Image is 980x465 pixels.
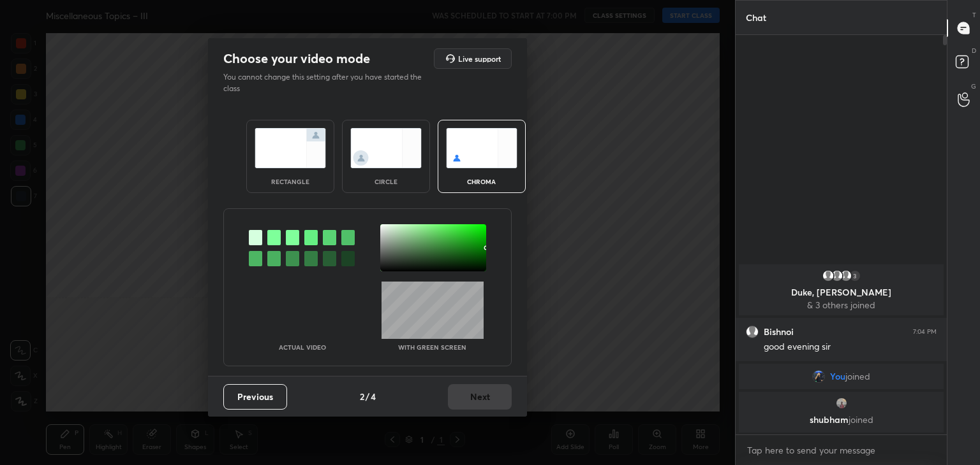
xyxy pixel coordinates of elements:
[279,344,326,350] p: Actual Video
[849,413,873,426] span: joined
[840,269,852,282] img: default.png
[764,326,794,338] h6: Bishnoi
[446,128,517,168] img: chromaScreenIcon.c19ab0a0.svg
[764,341,937,354] div: good evening sir
[223,71,430,94] p: You cannot change this setting after you have started the class
[255,128,326,168] img: normalScreenIcon.ae25ed63.svg
[360,178,412,185] div: circle
[831,269,843,282] img: default.png
[972,10,976,20] p: T
[812,370,825,383] img: d89acffa0b7b45d28d6908ca2ce42307.jpg
[458,55,501,62] h5: Live support
[835,397,848,410] img: 94a924f8f164472f8e3fad83bd7266b9.jpg
[746,287,936,297] p: Duke, [PERSON_NAME]
[265,178,316,185] div: rectangle
[223,50,370,67] h2: Choose your video mode
[849,269,861,282] div: 3
[746,300,936,310] p: & 3 others joined
[366,390,369,403] h4: /
[456,178,507,185] div: chroma
[371,390,376,403] h4: 4
[746,325,759,338] img: default.png
[736,1,776,34] p: Chat
[913,328,937,336] div: 7:04 PM
[736,262,947,435] div: grid
[972,46,976,55] p: D
[746,415,936,425] p: shubham
[971,82,976,91] p: G
[822,269,835,282] img: default.png
[830,371,845,382] span: You
[398,344,466,350] p: With green screen
[223,384,287,410] button: Previous
[360,390,364,403] h4: 2
[350,128,422,168] img: circleScreenIcon.acc0effb.svg
[845,371,870,382] span: joined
